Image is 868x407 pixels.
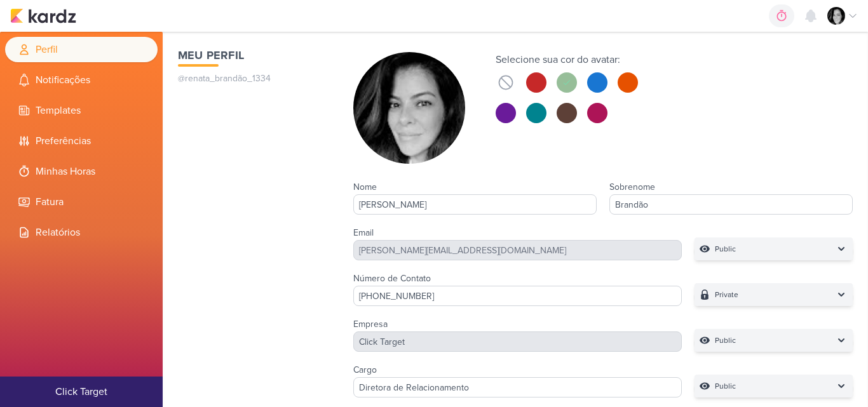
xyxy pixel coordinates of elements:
[5,67,158,93] li: Notificações
[827,7,845,25] img: Renata Brandão
[5,220,158,245] li: Relatórios
[496,52,638,67] div: Selecione sua cor do avatar:
[5,159,158,184] li: Minhas Horas
[353,227,374,238] label: Email
[178,47,328,64] h1: Meu Perfil
[353,319,388,330] label: Empresa
[695,329,853,352] button: Public
[695,237,853,260] button: Public
[353,273,431,284] label: Número de Contato
[353,240,682,260] div: [PERSON_NAME][EMAIL_ADDRESS][DOMAIN_NAME]
[715,288,738,301] p: Private
[5,189,158,215] li: Fatura
[715,334,736,347] p: Public
[178,72,328,85] p: @renata_brandão_1334
[695,283,853,306] button: Private
[353,52,465,164] img: Renata Brandão
[353,364,377,375] label: Cargo
[353,182,377,192] label: Nome
[715,243,736,255] p: Public
[5,98,158,123] li: Templates
[715,380,736,392] p: Public
[695,375,853,397] button: Public
[609,182,655,192] label: Sobrenome
[5,37,158,62] li: Perfil
[10,8,76,23] img: kardz.app
[5,128,158,154] li: Preferências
